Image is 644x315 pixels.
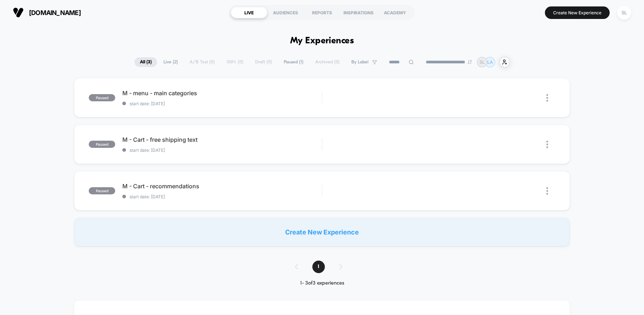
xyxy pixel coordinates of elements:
[13,7,24,18] img: Visually logo
[312,261,325,273] span: 1
[546,187,548,195] img: close
[615,5,633,20] button: SL
[135,57,157,67] span: All ( 3 )
[290,36,354,46] h1: My Experiences
[278,57,309,67] span: Paused ( 1 )
[122,183,322,190] span: M - Cart - recommendations
[468,60,472,64] img: end
[231,7,267,18] div: LIVE
[267,7,304,18] div: AUDIENCES
[122,194,322,199] span: start date: [DATE]
[288,280,357,286] div: 1 - 3 of 3 experiences
[158,57,183,67] span: Live ( 2 )
[89,187,115,194] span: paused
[351,59,369,65] span: By Label
[89,141,115,148] span: paused
[546,141,548,148] img: close
[74,218,570,246] div: Create New Experience
[89,94,115,101] span: paused
[377,7,413,18] div: ACADEMY
[479,59,485,65] p: SL
[304,7,340,18] div: REPORTS
[122,136,322,143] span: M - Cart - free shipping text
[122,101,322,106] span: start date: [DATE]
[487,59,493,65] p: LA
[545,6,610,19] button: Create New Experience
[122,89,322,97] span: M - menu - main categories
[11,7,83,18] button: [DOMAIN_NAME]
[617,6,631,20] div: SL
[122,147,322,153] span: start date: [DATE]
[340,7,377,18] div: INSPIRATIONS
[546,94,548,102] img: close
[29,9,81,16] span: [DOMAIN_NAME]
